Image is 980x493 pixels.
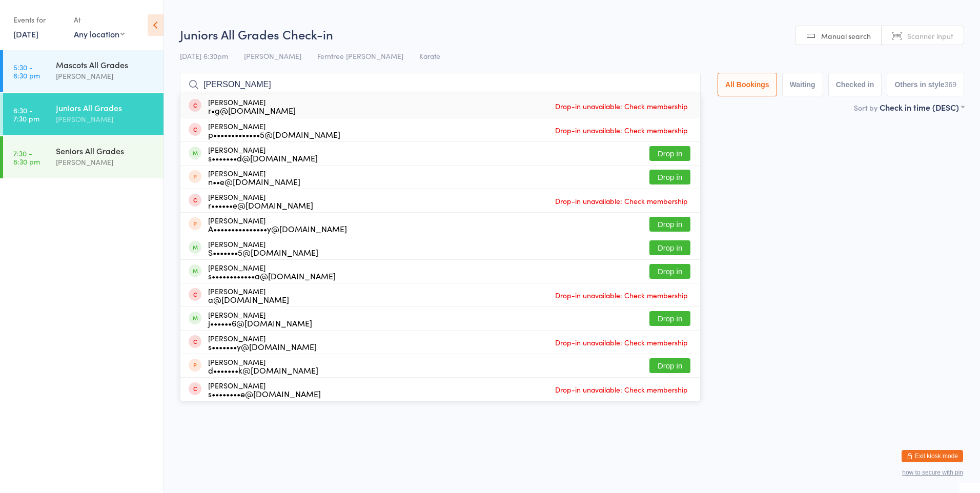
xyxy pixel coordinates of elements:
[208,146,318,162] div: [PERSON_NAME]
[821,31,871,41] span: Manual search
[945,80,956,89] div: 369
[907,31,953,41] span: Scanner input
[180,51,228,61] span: [DATE] 6:30pm
[180,26,964,43] h2: Juniors All Grades Check-in
[553,335,690,350] span: Drop-in unavailable: Check membership
[419,51,440,61] span: Karate
[208,358,318,374] div: [PERSON_NAME]
[3,136,164,178] a: 7:30 -8:30 pmSeniors All Grades[PERSON_NAME]
[208,224,347,233] div: A•••••••••••••••y@[DOMAIN_NAME]
[649,358,690,373] button: Drop in
[56,113,155,125] div: [PERSON_NAME]
[553,382,690,397] span: Drop-in unavailable: Check membership
[208,106,296,114] div: r•g@[DOMAIN_NAME]
[208,177,300,186] div: n••e@[DOMAIN_NAME]
[208,201,313,209] div: r••••••e@[DOMAIN_NAME]
[887,73,964,96] button: Others in style369
[208,240,318,256] div: [PERSON_NAME]
[13,11,64,28] div: Events for
[208,248,318,256] div: S•••••••5@[DOMAIN_NAME]
[13,149,40,166] time: 7:30 - 8:30 pm
[208,381,321,398] div: [PERSON_NAME]
[13,28,38,39] a: [DATE]
[649,170,690,184] button: Drop in
[208,389,321,398] div: s••••••••e@[DOMAIN_NAME]
[208,263,336,280] div: [PERSON_NAME]
[649,240,690,255] button: Drop in
[208,319,312,327] div: j••••••6@[DOMAIN_NAME]
[208,295,289,303] div: a@[DOMAIN_NAME]
[244,51,301,61] span: [PERSON_NAME]
[902,450,963,462] button: Exit kiosk mode
[553,193,690,209] span: Drop-in unavailable: Check membership
[854,102,877,113] label: Sort by
[56,102,155,113] div: Juniors All Grades
[553,287,690,303] span: Drop-in unavailable: Check membership
[56,145,155,156] div: Seniors All Grades
[208,311,312,327] div: [PERSON_NAME]
[74,28,125,39] div: Any location
[208,342,317,351] div: s•••••••y@[DOMAIN_NAME]
[902,469,963,476] button: how to secure with pin
[208,130,340,138] div: p•••••••••••••5@[DOMAIN_NAME]
[74,11,125,28] div: At
[208,122,340,138] div: [PERSON_NAME]
[208,169,300,186] div: [PERSON_NAME]
[208,98,296,114] div: [PERSON_NAME]
[649,264,690,279] button: Drop in
[718,73,777,96] button: All Bookings
[649,311,690,326] button: Drop in
[208,193,313,209] div: [PERSON_NAME]
[3,50,164,92] a: 5:30 -6:30 pmMascots All Grades[PERSON_NAME]
[553,98,690,114] span: Drop-in unavailable: Check membership
[56,59,155,70] div: Mascots All Grades
[828,73,882,96] button: Checked in
[208,154,318,162] div: s•••••••d@[DOMAIN_NAME]
[649,217,690,232] button: Drop in
[880,101,964,113] div: Check in time (DESC)
[649,146,690,161] button: Drop in
[56,156,155,168] div: [PERSON_NAME]
[3,93,164,135] a: 6:30 -7:30 pmJuniors All Grades[PERSON_NAME]
[208,287,289,303] div: [PERSON_NAME]
[13,63,40,79] time: 5:30 - 6:30 pm
[553,122,690,138] span: Drop-in unavailable: Check membership
[782,73,823,96] button: Waiting
[208,366,318,374] div: d•••••••k@[DOMAIN_NAME]
[317,51,403,61] span: Ferntree [PERSON_NAME]
[208,216,347,233] div: [PERSON_NAME]
[208,334,317,351] div: [PERSON_NAME]
[180,73,701,96] input: Search
[208,272,336,280] div: s••••••••••••a@[DOMAIN_NAME]
[56,70,155,82] div: [PERSON_NAME]
[13,106,39,122] time: 6:30 - 7:30 pm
